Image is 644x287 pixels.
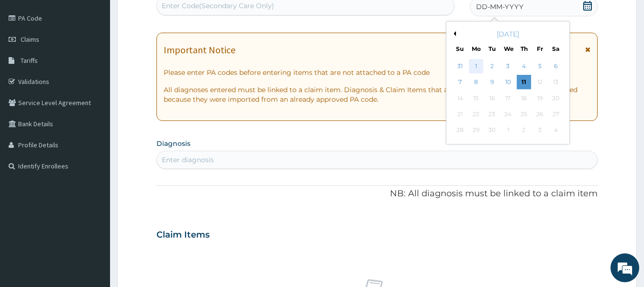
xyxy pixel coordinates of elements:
[500,107,515,121] div: Not available Wednesday, September 24th, 2025
[162,1,274,11] div: Enter Code(Secondary Care Only)
[548,59,563,73] div: Choose Saturday, September 6th, 2025
[453,123,467,138] div: Not available Sunday, September 28th, 2025
[485,59,499,73] div: Choose Tuesday, September 2nd, 2025
[164,68,590,77] p: Please enter PA codes before entering items that are not attached to a PA code
[548,91,563,106] div: Not available Saturday, September 20th, 2025
[520,45,528,53] div: Th
[517,91,531,106] div: Not available Thursday, September 18th, 2025
[476,2,523,12] span: DD-MM-YYYY
[156,230,210,240] h3: Claim Items
[485,123,499,138] div: Not available Tuesday, September 30th, 2025
[472,45,480,53] div: Mo
[453,91,467,106] div: Not available Sunday, September 14th, 2025
[548,75,563,90] div: Not available Saturday, September 13th, 2025
[164,45,235,55] h1: Important Notice
[548,107,563,121] div: Not available Saturday, September 27th, 2025
[536,45,544,53] div: Fr
[156,188,597,200] p: NB: All diagnosis must be linked to a claim item
[533,59,547,73] div: Choose Friday, September 5th, 2025
[488,45,496,53] div: Tu
[453,59,467,73] div: Choose Sunday, August 31st, 2025
[533,91,547,106] div: Not available Friday, September 19th, 2025
[162,155,214,165] div: Enter diagnosis
[548,123,563,138] div: Not available Saturday, October 4th, 2025
[469,75,483,90] div: Choose Monday, September 8th, 2025
[456,45,464,53] div: Su
[485,107,499,121] div: Not available Tuesday, September 23rd, 2025
[500,75,515,90] div: Choose Wednesday, September 10th, 2025
[517,107,531,121] div: Not available Thursday, September 25th, 2025
[500,123,515,138] div: Not available Wednesday, October 1st, 2025
[485,75,499,90] div: Choose Tuesday, September 9th, 2025
[452,59,564,139] div: month 2025-09
[469,123,483,138] div: Not available Monday, September 29th, 2025
[450,29,566,39] div: [DATE]
[453,107,467,121] div: Not available Sunday, September 21st, 2025
[5,188,182,221] textarea: Type your message and hit 'Enter'
[56,84,132,180] span: We're online!
[469,59,483,73] div: Choose Monday, September 1st, 2025
[533,75,547,90] div: Not available Friday, September 12th, 2025
[157,5,180,28] div: Minimize live chat window
[453,75,467,90] div: Choose Sunday, September 7th, 2025
[517,75,531,90] div: Choose Thursday, September 11th, 2025
[533,123,547,138] div: Not available Friday, October 3rd, 2025
[504,45,512,53] div: We
[21,56,38,65] span: Tariffs
[451,31,456,36] button: Previous Month
[469,107,483,121] div: Not available Monday, September 22nd, 2025
[552,45,560,53] div: Sa
[164,85,590,104] p: All diagnoses entered must be linked to a claim item. Diagnosis & Claim Items that are visible bu...
[485,91,499,106] div: Not available Tuesday, September 16th, 2025
[156,139,190,148] label: Diagnosis
[21,35,39,44] span: Claims
[517,123,531,138] div: Not available Thursday, October 2nd, 2025
[469,91,483,106] div: Not available Monday, September 15th, 2025
[500,91,515,106] div: Not available Wednesday, September 17th, 2025
[533,107,547,121] div: Not available Friday, September 26th, 2025
[500,59,515,73] div: Choose Wednesday, September 3rd, 2025
[18,48,39,72] img: d_794563401_company_1708531726252_794563401
[50,54,161,66] div: Chat with us now
[517,59,531,73] div: Choose Thursday, September 4th, 2025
